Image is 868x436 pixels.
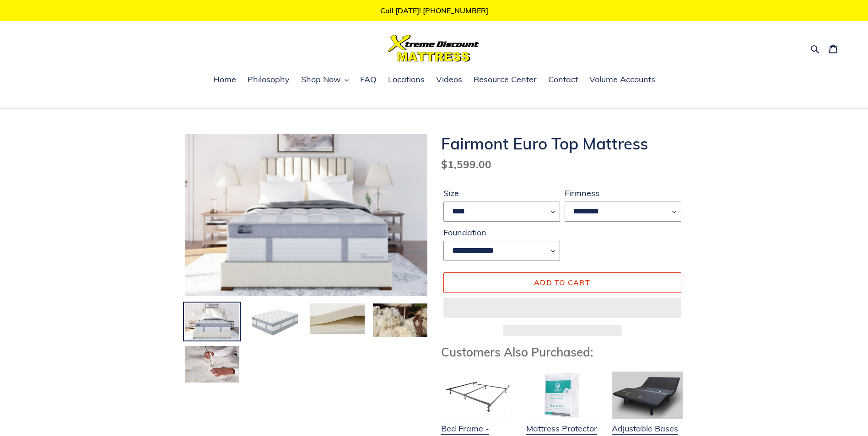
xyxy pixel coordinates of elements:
[209,73,241,87] a: Home
[431,73,467,87] a: Videos
[443,272,681,292] button: Add to cart
[297,73,353,87] button: Shop Now
[213,74,236,85] span: Home
[441,134,684,153] h1: Fairmont Euro Top Mattress
[544,73,582,87] a: Contact
[360,74,377,85] span: FAQ
[388,35,480,62] img: Xtreme Discount Mattress
[469,73,541,87] a: Resource Center
[443,226,560,239] label: Foundation
[356,73,381,87] a: FAQ
[383,73,429,87] a: Locations
[388,74,425,85] span: Locations
[548,74,578,85] span: Contact
[534,278,590,287] span: Add to cart
[612,372,683,419] img: Adjustable Base
[526,372,598,419] img: Mattress Protector
[585,73,660,87] a: Volume Accounts
[301,74,341,85] span: Shop Now
[441,158,491,171] span: $1,599.00
[436,74,462,85] span: Videos
[441,345,684,359] h3: Customers Also Purchased:
[184,303,240,341] img: Load image into Gallery viewer, Fairmont-euro-top-talalay-latex-hybrid-mattress-and-foundation
[185,134,427,295] img: Fairmont-euro-top-talalay-latex-hybrid-mattress-and-foundation
[589,74,655,85] span: Volume Accounts
[443,187,560,199] label: Size
[474,74,537,85] span: Resource Center
[441,372,512,419] img: Bed Frame
[184,345,240,383] img: Load image into Gallery viewer, Hand-tufting-process
[248,74,290,85] span: Philosophy
[247,303,303,341] img: Load image into Gallery viewer, Fairmont-euro-top-mattress-angled-view
[372,303,428,338] img: Load image into Gallery viewer, Organic-wool-in-basket
[565,187,681,199] label: Firmness
[309,303,366,335] img: Load image into Gallery viewer, natural-talalay-latex-comfort-layers
[243,73,294,87] a: Philosophy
